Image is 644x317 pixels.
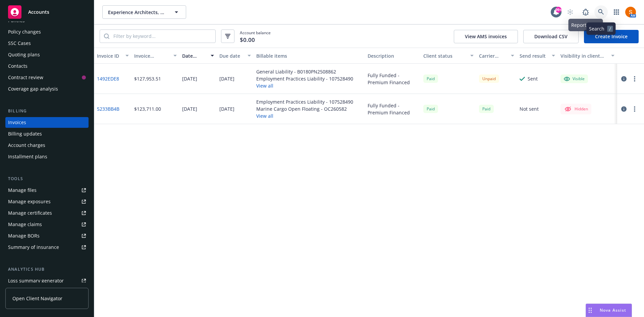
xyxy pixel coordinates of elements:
a: Manage files [5,185,89,196]
div: Account charges [8,140,45,151]
div: Drag to move [586,304,594,317]
div: Not sent [520,105,539,112]
div: Due date [219,52,244,59]
div: Manage certificates [8,208,52,218]
div: Tools [5,175,89,182]
div: Hidden [564,105,588,113]
a: Manage exposures [5,196,89,207]
div: Send result [520,52,548,59]
svg: Search [104,34,109,39]
input: Filter by keyword... [109,30,215,43]
div: Client status [423,52,466,59]
div: Visible [564,76,585,82]
span: Nova Assist [600,307,626,313]
a: Search [594,5,608,19]
a: Report a Bug [579,5,592,19]
a: Loss summary generator [5,275,89,286]
div: $123,711.00 [134,105,161,112]
button: Send result [517,48,558,64]
button: Download CSV [523,30,579,43]
span: Account balance [240,30,271,42]
div: [DATE] [219,105,234,112]
a: Contract review [5,72,89,83]
span: $0.00 [240,36,255,44]
button: View AMS invoices [454,30,518,43]
a: 1492EDE8 [97,75,119,82]
button: View all [256,112,353,119]
a: SSC Cases [5,38,89,49]
div: Paid [479,105,494,113]
button: Invoice amount [131,48,180,64]
img: photo [625,7,636,17]
button: Client status [421,48,476,64]
div: Marine Cargo Open Floating - OC260582 [256,105,353,112]
button: Carrier status [476,48,517,64]
button: View all [256,82,353,89]
div: Billing [5,108,89,114]
div: Installment plans [8,151,47,162]
div: Loss summary generator [8,275,64,286]
div: Invoice amount [134,52,170,59]
div: Coverage gap analysis [8,84,58,94]
span: Open Client Navigator [12,295,62,302]
div: Analytics hub [5,266,89,273]
span: Experience Architects, LLC [108,9,166,16]
div: Visibility in client dash [560,52,607,59]
button: Date issued [179,48,217,64]
button: Nova Assist [586,304,632,317]
a: Start snowing [563,5,577,19]
div: [DATE] [219,75,234,82]
div: Manage claims [8,219,42,230]
div: Paid [423,74,438,83]
div: Manage files [8,185,37,196]
div: Date issued [182,52,207,59]
div: Employment Practices Liability - 107528490 [256,98,353,105]
a: Switch app [610,5,623,19]
div: Invoice ID [97,52,121,59]
div: Unpaid [479,74,499,83]
div: Policy changes [8,27,41,37]
a: 5233BB4B [97,105,119,112]
div: Fully Funded - Premium Financed [368,102,418,116]
a: Account charges [5,140,89,151]
a: Quoting plans [5,49,89,60]
div: $127,953.51 [134,75,161,82]
div: Quoting plans [8,49,40,60]
button: Due date [217,48,254,64]
a: Manage certificates [5,208,89,218]
div: Carrier status [479,52,507,59]
div: Contacts [8,61,28,71]
a: Contacts [5,61,89,71]
div: Billing updates [8,128,42,139]
a: Create Invoice [584,30,639,43]
a: Accounts [5,3,89,21]
button: Invoice ID [94,48,131,64]
div: Manage exposures [8,196,51,207]
div: Fully Funded - Premium Financed [368,72,418,86]
button: Visibility in client dash [558,48,617,64]
div: Manage BORs [8,230,40,241]
div: Invoices [8,117,26,128]
a: Invoices [5,117,89,128]
div: General Liability - B0180PN2508862 [256,68,353,75]
div: Paid [423,105,438,113]
a: Installment plans [5,151,89,162]
div: Contract review [8,72,43,83]
a: Manage claims [5,219,89,230]
a: Manage BORs [5,230,89,241]
div: Sent [528,75,538,82]
button: Description [365,48,421,64]
div: [DATE] [182,75,197,82]
a: Coverage gap analysis [5,84,89,94]
button: Billable items [254,48,365,64]
div: Billable items [256,52,362,59]
div: [DATE] [182,105,197,112]
div: 99+ [555,7,561,13]
a: Policy changes [5,27,89,37]
div: Description [368,52,418,59]
div: Summary of insurance [8,242,59,253]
